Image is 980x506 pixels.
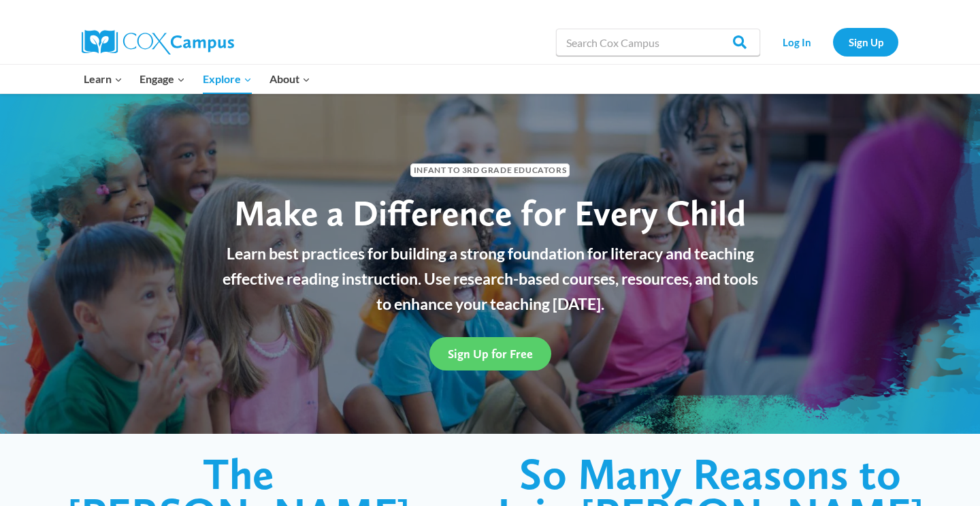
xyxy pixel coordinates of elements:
[234,191,746,234] span: Make a Difference for Every Child
[833,28,898,56] a: Sign Up
[556,29,760,56] input: Search Cox Campus
[767,28,898,56] nav: Secondary Navigation
[82,30,234,54] img: Cox Campus
[84,70,122,88] span: Learn
[203,70,252,88] span: Explore
[214,241,766,316] p: Learn best practices for building a strong foundation for literacy and teaching effective reading...
[269,70,310,88] span: About
[448,347,533,361] span: Sign Up for Free
[767,28,826,56] a: Log In
[410,163,570,176] span: Infant to 3rd Grade Educators
[140,70,185,88] span: Engage
[429,337,551,370] a: Sign Up for Free
[75,65,318,93] nav: Primary Navigation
